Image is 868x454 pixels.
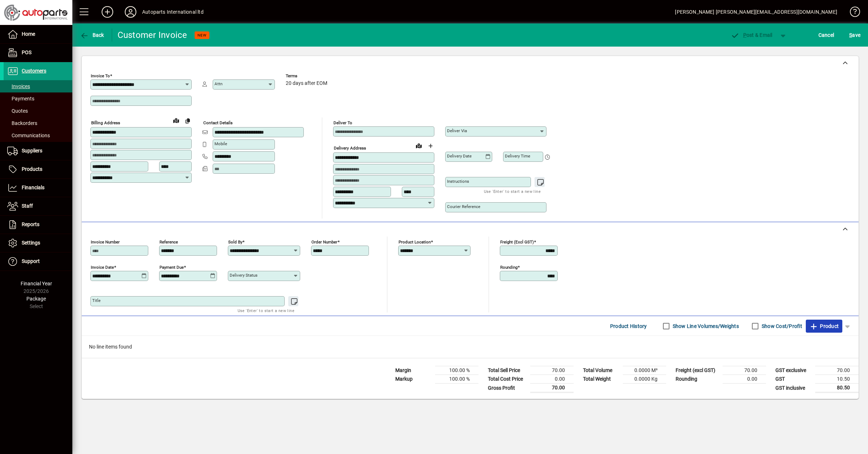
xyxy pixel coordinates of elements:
[847,29,862,42] button: Save
[731,32,773,38] span: ost & Email
[26,296,46,302] span: Package
[4,179,72,197] a: Financials
[4,142,72,160] a: Suppliers
[425,140,436,152] button: Choose address
[610,320,647,332] span: Product History
[4,44,72,62] a: POS
[7,120,37,126] span: Backorders
[22,68,46,74] span: Customers
[817,29,836,42] button: Cancel
[22,240,40,246] span: Settings
[530,384,574,393] td: 70.00
[22,203,33,209] span: Staff
[500,239,534,245] mat-label: Freight (excl GST)
[392,366,435,375] td: Margin
[723,366,766,375] td: 70.00
[818,29,834,41] span: Cancel
[806,320,842,333] button: Product
[530,366,574,375] td: 70.00
[80,32,104,38] span: Back
[727,29,776,42] button: Post & Email
[142,6,204,18] div: Autoparts International ltd
[170,114,182,126] a: View on map
[286,81,327,86] span: 20 days after EOM
[772,366,815,375] td: GST exclusive
[118,29,187,41] div: Customer Invoice
[447,128,467,133] mat-label: Deliver via
[849,32,852,38] span: S
[447,204,480,209] mat-label: Courier Reference
[91,73,110,78] mat-label: Invoice To
[484,375,530,384] td: Total Cost Price
[7,83,30,89] span: Invoices
[435,366,478,375] td: 100.00 %
[447,179,469,184] mat-label: Instructions
[4,234,72,252] a: Settings
[623,375,666,384] td: 0.0000 Kg
[435,375,478,384] td: 100.00 %
[671,323,739,330] label: Show Line Volumes/Weights
[214,141,227,146] mat-label: Mobile
[4,197,72,215] a: Staff
[4,160,72,178] a: Products
[4,92,72,105] a: Payments
[96,5,119,18] button: Add
[399,239,431,245] mat-label: Product location
[4,25,72,43] a: Home
[505,154,530,159] mat-label: Delivery time
[844,1,859,25] a: Knowledge Base
[4,129,72,142] a: Communications
[623,366,666,375] td: 0.0000 M³
[500,265,518,270] mat-label: Rounding
[228,239,242,245] mat-label: Sold by
[675,6,837,18] div: [PERSON_NAME] [PERSON_NAME][EMAIL_ADDRESS][DOMAIN_NAME]
[4,105,72,117] a: Quotes
[119,5,142,18] button: Profile
[22,185,44,190] span: Financials
[484,384,530,393] td: Gross Profit
[809,320,839,332] span: Product
[92,298,101,303] mat-label: Title
[530,375,574,384] td: 0.00
[22,49,31,55] span: POS
[91,265,114,270] mat-label: Invoice date
[197,33,207,38] span: NEW
[772,384,815,393] td: GST inclusive
[579,366,623,375] td: Total Volume
[22,258,40,264] span: Support
[392,375,435,384] td: Markup
[22,148,42,154] span: Suppliers
[22,166,42,172] span: Products
[4,80,72,92] a: Invoices
[672,366,723,375] td: Freight (excl GST)
[4,117,72,129] a: Backorders
[723,375,766,384] td: 0.00
[7,96,34,101] span: Payments
[72,29,112,42] app-page-header-button: Back
[447,154,472,159] mat-label: Delivery date
[849,29,860,41] span: ave
[311,239,337,245] mat-label: Order number
[672,375,723,384] td: Rounding
[579,375,623,384] td: Total Weight
[413,140,425,151] a: View on map
[91,239,120,245] mat-label: Invoice number
[22,31,35,37] span: Home
[760,323,802,330] label: Show Cost/Profit
[238,306,294,315] mat-hint: Use 'Enter' to start a new line
[78,29,106,42] button: Back
[4,216,72,234] a: Reports
[159,265,184,270] mat-label: Payment due
[815,375,859,384] td: 10.50
[22,221,39,227] span: Reports
[21,281,52,286] span: Financial Year
[159,239,178,245] mat-label: Reference
[607,320,650,333] button: Product History
[7,133,50,138] span: Communications
[815,366,859,375] td: 70.00
[230,273,258,278] mat-label: Delivery status
[82,336,859,358] div: No line items found
[484,187,541,195] mat-hint: Use 'Enter' to start a new line
[182,115,193,126] button: Copy to Delivery address
[815,384,859,393] td: 80.50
